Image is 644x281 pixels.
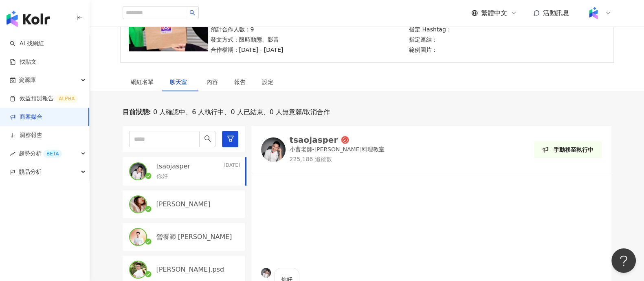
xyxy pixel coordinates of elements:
[151,108,330,117] span: 0 人確認中、6 人執行中、0 人已結束、0 人無意願/取消合作
[7,11,50,27] img: logo
[10,58,37,66] a: 找貼文
[156,162,190,171] p: tsaojasper
[290,146,385,154] p: 小曹老師-[PERSON_NAME]料理教室
[123,108,151,117] p: 目前狀態 :
[19,71,36,89] span: 資源庫
[19,163,42,181] span: 競品分析
[290,155,385,164] p: 225,186 追蹤數
[189,10,195,15] span: search
[170,79,190,85] span: 聊天室
[156,200,211,209] p: [PERSON_NAME]
[211,25,285,34] p: 預計合作人數：9
[10,95,78,103] a: 效益預測報告ALPHA
[409,35,456,44] p: 指定連結：
[554,145,593,154] p: 手動移至執行中
[207,77,218,86] div: 內容
[611,248,636,273] iframe: Help Scout Beacon - Open
[409,25,456,34] p: 指定 Hashtag：
[129,7,208,51] img: 詳情請見進案需求
[10,151,15,157] span: rise
[43,150,62,158] div: BETA
[10,113,42,121] a: 商案媒合
[130,229,146,245] img: KOL Avatar
[481,9,507,18] span: 繁體中文
[262,77,273,86] div: 設定
[261,268,271,278] img: KOL Avatar
[130,163,146,179] img: KOL Avatar
[409,45,456,54] p: 範例圖片：
[234,77,246,86] div: 報告
[156,265,224,274] p: [PERSON_NAME].psd
[586,5,601,21] img: Kolr%20app%20icon%20%281%29.png
[130,261,146,278] img: KOL Avatar
[10,40,44,48] a: searchAI 找網紅
[156,173,168,181] p: 你好
[227,135,234,142] span: filter
[543,9,569,17] span: 活動訊息
[19,144,62,163] span: 趨勢分析
[211,45,285,54] p: 合作檔期：[DATE] - [DATE]
[224,162,240,171] p: [DATE]
[10,131,42,139] a: 洞察報告
[131,77,154,86] div: 網紅名單
[130,196,146,212] img: KOL Avatar
[261,136,385,163] a: KOL Avatartsaojasper小曹老師-[PERSON_NAME]料理教室225,186 追蹤數
[156,232,232,241] p: 營養師 [PERSON_NAME]
[261,137,286,162] img: KOL Avatar
[204,135,211,142] span: search
[211,35,285,44] p: 發文方式：限時動態、影音
[290,136,338,144] div: tsaojasper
